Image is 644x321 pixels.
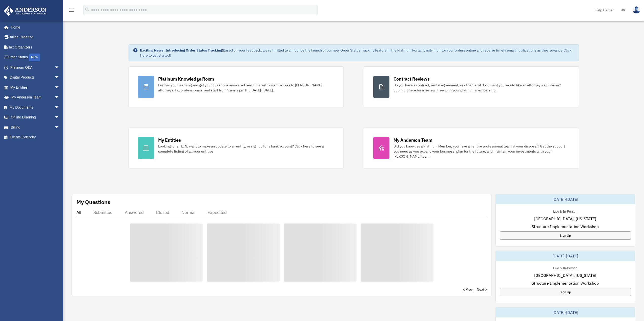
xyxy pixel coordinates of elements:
div: NEW [29,54,40,61]
span: Structure Implementation Workshop [532,280,599,286]
a: Order StatusNEW [4,52,67,63]
div: Based on your feedback, we're thrilled to announce the launch of our new Order Status Tracking fe... [140,48,575,58]
a: Next > [477,287,487,292]
span: [GEOGRAPHIC_DATA], [US_STATE] [534,216,596,222]
div: [DATE]-[DATE] [496,194,635,204]
div: Expedited [207,210,227,215]
img: Anderson Advisors Platinum Portal [2,6,48,16]
div: Submitted [93,210,113,215]
a: Platinum Knowledge Room Further your learning and get your questions answered real-time with dire... [129,66,344,107]
div: Normal [181,210,195,215]
a: My Documentsarrow_drop_down [4,102,67,112]
div: Did you know, as a Platinum Member, you have an entire professional team at your disposal? Get th... [393,144,570,159]
div: Live & In-Person [549,208,581,214]
div: Live & In-Person [549,265,581,270]
i: menu [68,7,74,13]
div: Contract Reviews [393,76,430,82]
span: arrow_drop_down [54,112,65,123]
span: arrow_drop_down [54,62,65,73]
div: My Entities [158,137,181,143]
div: Looking for an EIN, want to make an update to an entity, or sign up for a bank account? Click her... [158,144,334,154]
div: Answered [125,210,144,215]
a: Billingarrow_drop_down [4,122,67,132]
a: Online Learningarrow_drop_down [4,112,67,122]
span: arrow_drop_down [54,82,65,93]
a: My Entitiesarrow_drop_down [4,82,67,92]
a: Click Here to get started! [140,48,571,58]
i: search [85,7,90,12]
div: [DATE]-[DATE] [496,307,635,317]
div: Closed [156,210,169,215]
div: Do you have a contract, rental agreement, or other legal document you would like an attorney's ad... [393,83,570,93]
a: My Anderson Team Did you know, as a Platinum Member, you have an entire professional team at your... [364,128,579,168]
a: My Anderson Teamarrow_drop_down [4,92,67,103]
a: Platinum Q&Aarrow_drop_down [4,62,67,72]
a: Contract Reviews Do you have a contract, rental agreement, or other legal document you would like... [364,66,579,107]
a: Online Ordering [4,32,67,42]
img: User Pic [633,6,640,14]
a: menu [68,9,74,13]
a: My Entities Looking for an EIN, want to make an update to an entity, or sign up for a bank accoun... [129,128,344,168]
span: arrow_drop_down [54,122,65,133]
span: [GEOGRAPHIC_DATA], [US_STATE] [534,272,596,278]
div: My Questions [76,198,110,206]
div: [DATE]-[DATE] [496,251,635,261]
span: arrow_drop_down [54,72,65,83]
strong: Exciting News: Introducing Order Status Tracking! [140,48,223,53]
div: My Anderson Team [393,137,432,143]
a: Events Calendar [4,132,67,142]
a: Tax Organizers [4,42,67,52]
span: Structure Implementation Workshop [532,224,599,230]
a: < Prev [463,287,473,292]
span: arrow_drop_down [54,102,65,113]
a: Digital Productsarrow_drop_down [4,72,67,83]
a: Home [4,22,65,32]
div: Further your learning and get your questions answered real-time with direct access to [PERSON_NAM... [158,83,334,93]
a: Sign Up [500,231,631,240]
a: Sign Up [500,288,631,296]
div: All [76,210,81,215]
span: arrow_drop_down [54,92,65,103]
div: Platinum Knowledge Room [158,76,214,82]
